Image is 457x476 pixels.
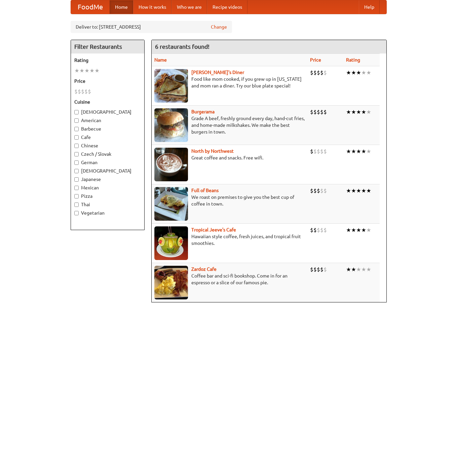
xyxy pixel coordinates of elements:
[346,187,351,194] li: ★
[74,152,79,156] input: Czech / Slovak
[154,266,188,299] img: zardoz.jpg
[74,109,141,115] label: [DEMOGRAPHIC_DATA]
[310,226,313,234] li: $
[74,67,79,74] li: ★
[346,57,360,63] a: Rating
[356,187,361,194] li: ★
[317,108,320,116] li: $
[313,148,317,155] li: $
[356,226,361,234] li: ★
[320,69,323,76] li: $
[154,233,305,247] p: Hawaiian style coffee, fresh juices, and tropical fruit smoothies.
[313,266,317,273] li: $
[154,115,305,135] p: Grade A beef, freshly ground every day, hand-cut fries, and home-made milkshakes. We make the bes...
[191,188,219,193] a: Full of Beans
[346,266,351,273] li: ★
[154,108,188,142] img: burgerama.jpg
[74,134,141,141] label: Cafe
[71,40,144,53] h4: Filter Restaurants
[366,187,371,194] li: ★
[191,148,234,154] a: North by Northwest
[84,67,89,74] li: ★
[74,88,78,95] li: $
[310,187,313,194] li: $
[74,117,141,124] label: American
[323,108,327,116] li: $
[313,69,317,76] li: $
[361,69,366,76] li: ★
[154,148,188,181] img: north.jpg
[346,226,351,234] li: ★
[313,108,317,116] li: $
[320,187,323,194] li: $
[313,226,317,234] li: $
[154,194,305,207] p: We roast on premises to give you the best cup of coffee in town.
[351,148,356,155] li: ★
[74,176,141,183] label: Japanese
[74,177,79,182] input: Japanese
[74,211,79,215] input: Vegetarian
[74,78,141,84] h5: Price
[74,142,141,149] label: Chinese
[207,0,247,14] a: Recipe videos
[74,186,79,190] input: Mexican
[110,0,133,14] a: Home
[191,266,217,272] a: Zardoz Cafe
[74,127,79,131] input: Barbecue
[71,21,232,33] div: Deliver to: [STREET_ADDRESS]
[74,194,79,198] input: Pizza
[359,0,380,14] a: Help
[74,151,141,157] label: Czech / Slovak
[155,43,210,50] ng-pluralize: 6 restaurants found!
[323,69,327,76] li: $
[366,148,371,155] li: ★
[320,226,323,234] li: $
[351,108,356,116] li: ★
[323,226,327,234] li: $
[346,148,351,155] li: ★
[361,148,366,155] li: ★
[154,154,305,161] p: Great coffee and snacks. Free wifi.
[74,160,79,165] input: German
[74,201,141,208] label: Thai
[320,148,323,155] li: $
[356,108,361,116] li: ★
[323,187,327,194] li: $
[74,144,79,148] input: Chinese
[313,187,317,194] li: $
[94,67,100,74] li: ★
[320,266,323,273] li: $
[154,226,188,260] img: jeeves.jpg
[310,57,321,63] a: Price
[74,168,141,174] label: [DEMOGRAPHIC_DATA]
[361,266,366,273] li: ★
[154,69,188,103] img: sallys.jpg
[84,88,88,95] li: $
[74,57,141,64] h5: Rating
[79,67,84,74] li: ★
[310,108,313,116] li: $
[81,88,84,95] li: $
[154,187,188,221] img: beans.jpg
[211,24,227,30] a: Change
[351,226,356,234] li: ★
[361,108,366,116] li: ★
[366,226,371,234] li: ★
[89,67,94,74] li: ★
[74,110,79,114] input: [DEMOGRAPHIC_DATA]
[310,148,313,155] li: $
[78,88,81,95] li: $
[366,266,371,273] li: ★
[74,184,141,191] label: Mexican
[361,187,366,194] li: ★
[74,125,141,132] label: Barbecue
[74,99,141,105] h5: Cuisine
[74,135,79,140] input: Cafe
[172,0,207,14] a: Who we are
[191,109,215,114] a: Burgerama
[310,69,313,76] li: $
[317,187,320,194] li: $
